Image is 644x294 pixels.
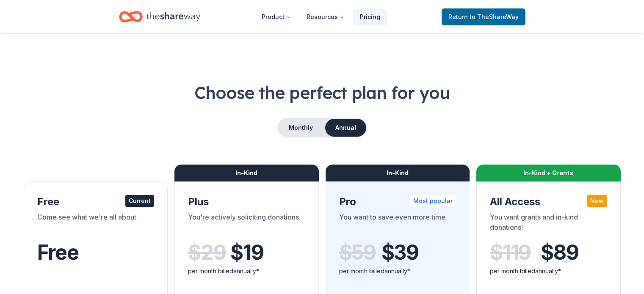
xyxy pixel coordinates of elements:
[353,8,387,25] a: Pricing
[490,195,607,209] div: All Access
[325,119,366,137] button: Annual
[339,266,456,276] div: per month billed annually*
[255,7,387,27] nav: Main
[20,81,624,104] h1: Choose the perfect plan for you
[125,195,154,207] div: Current
[326,165,470,181] div: In-Kind
[174,165,319,181] div: In-Kind
[37,240,79,265] span: Free
[339,195,456,209] div: Pro
[470,13,519,20] span: to TheShareWay
[381,241,419,264] span: $ 39
[278,119,323,137] button: Monthly
[490,212,607,236] div: You want grants and in-kind donations!
[230,241,263,264] span: $ 19
[300,8,351,25] button: Resources
[37,212,155,236] div: Come see what we're all about.
[476,165,621,181] div: In-Kind + Grants
[448,12,519,22] span: Return
[255,8,298,25] button: Product
[37,195,155,209] div: Free
[188,212,305,236] div: You're actively soliciting donations.
[541,241,578,264] span: $ 89
[339,212,456,236] div: You want to save even more time.
[587,195,607,207] div: New
[490,266,607,276] div: per month billed annually*
[188,266,305,276] div: per month billed annually*
[410,195,456,207] div: Most popular
[119,7,200,27] a: Home
[442,8,525,25] a: Returnto TheShareWay
[188,195,305,209] div: Plus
